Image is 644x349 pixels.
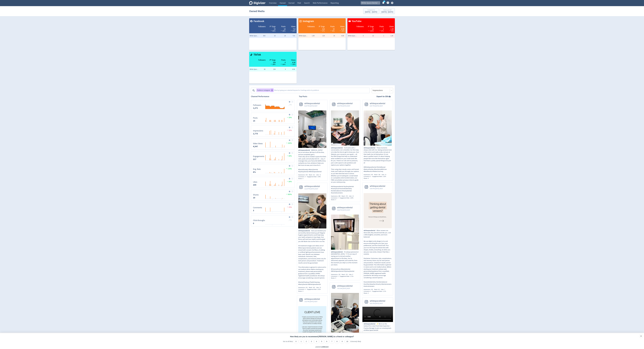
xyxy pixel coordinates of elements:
div: 204 [268,61,276,63]
text: 1 [384,1,385,2]
strong: 204 [253,184,256,186]
strong: 1,271 [253,107,258,109]
div: Compare to [365,9,377,11]
img: Placeholder [292,152,293,154]
div: Likes [349,195,355,197]
table: customized table [347,18,395,50]
dt: Impressions [253,130,263,132]
span: 11 [320,174,321,176]
dt: Shares [253,194,259,196]
td: 214 [315,34,325,38]
td: 1.3K [305,34,315,38]
span: 0 [370,290,371,292]
img: It's always personal at White Space Dental. 🤍 It’s our way of saying you’re not just another appo... [331,215,359,250]
span: Posts [330,25,335,28]
span: 0 [338,197,338,199]
dt: Comments [253,206,262,209]
span: 178 [346,195,348,197]
span: 332 [338,274,340,275]
button: White Space Dental [361,1,380,5]
span: 89% [286,155,292,157]
span: whitespacedental [370,102,385,105]
span: whitespacedental [298,149,311,151]
td: 14 [276,34,286,38]
span: Followers [307,25,315,28]
text: 15/09 [280,161,283,163]
strong: 4,547 [253,145,258,148]
img: Placeholder [292,127,293,128]
span: whitespacedental [331,251,344,253]
text: 01/09 [271,123,274,124]
img: positive-performance.svg [286,155,289,157]
div: [DATE] - [DATE] [365,11,377,13]
span: Followers [258,25,266,28]
li: 2 [304,339,309,344]
span: Platform: Instagram [257,89,270,91]
div: 214 [317,28,325,30]
strong: 217 [253,158,256,161]
td: 1.2K [385,34,395,38]
img: positive-performance-white.svg [368,30,370,31]
span: Engs [272,25,276,28]
span: Instagram [302,19,314,23]
span: whitespacedental [370,185,385,187]
li: 5 [319,339,324,344]
text: 15/09 [280,123,283,124]
span: 2.32% [383,176,386,177]
td: 1 [374,34,385,38]
a: whitespacedental9:48 PM [DATE] AESTIt's always personal at White Space Dental. 🤍 It’s our way of ... [330,204,360,279]
h2: Channel Performance [251,95,295,98]
span: 3:54 PM [DATE] AEST [370,187,385,190]
a: whitespacedental12:24 PM [DATE] AESTHave you booked your six-monthly dental check-up yet? Regular... [297,183,328,292]
div: [DATE] - [DATE] [381,11,393,13]
span: 2100% [368,30,374,32]
span: 7:02 AM [DATE] AEST [337,287,353,289]
svg: Engagements 217 [252,152,294,161]
span: 178% [286,168,292,170]
div: Engagement Rate [307,288,322,290]
dt: Likes [253,181,257,183]
div: Impressions [298,174,309,176]
img: Placeholder [292,114,293,115]
a: whitespacedental8:47 PM [DATE] AESTThese moments always stick with me. Seeing someone look in the... [362,100,393,179]
img: positive-performance-white.svg [270,30,272,31]
span: 100% [286,142,292,144]
strong: 15 [253,120,255,122]
div: Likes [316,287,322,288]
div: 22 [366,28,374,30]
svg: Impressions 2,775 [252,127,294,136]
span: 484 [338,195,340,197]
span: whitespacedental [370,300,385,302]
dt: Followers [253,104,261,106]
strong: 8% [253,171,256,173]
p: These moments always stick with me. Seeing someone look in the mirror and really smile, not just ... [364,147,392,173]
img: It all starts with a conversation, not a checklist. Our first step is to take the time to get to ... [331,110,359,146]
div: Engagement Rate [340,275,355,277]
span: 133 [346,274,348,275]
div: Select period [381,9,393,11]
a: whitespacedental6:43 PM [DATE] AESTIt all starts with a conversation, not a checklist. Our first ... [330,100,360,201]
text: 15/09 [280,148,283,150]
img: positive-performance.svg [286,168,288,169]
span: 2.69% [350,197,353,199]
div: powered by inmoment [316,346,329,348]
span: Engs [370,25,374,28]
text: 01/09 [271,187,274,188]
td: 4 [276,67,286,71]
span: whitespacedental [298,230,311,232]
td: 303 [256,34,266,38]
p: When veneers are done well, they should look like you. Just a little brighter, smoother, and more... [364,229,392,287]
a: whitespacedental3:54 PM [DATE] AESTWhen veneers are done well, they should look like you. Just a ... [362,183,393,294]
span: 163 [313,287,315,288]
div: Reach [374,174,381,176]
img: These moments always stick with me. Seeing someone look in the mirror and really smile, not just ... [364,110,392,146]
span: White Space Dental & Implant Centre [250,35,258,37]
div: Reach [309,174,316,176]
span: 411 [306,287,308,288]
span: Engs [321,25,325,28]
span: White Space Dental [250,68,258,70]
span: 92% [389,30,394,32]
span: 9:48 PM [DATE] AEST [337,209,353,211]
h1: Owned Media [249,8,264,15]
a: InMoment [322,346,329,348]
